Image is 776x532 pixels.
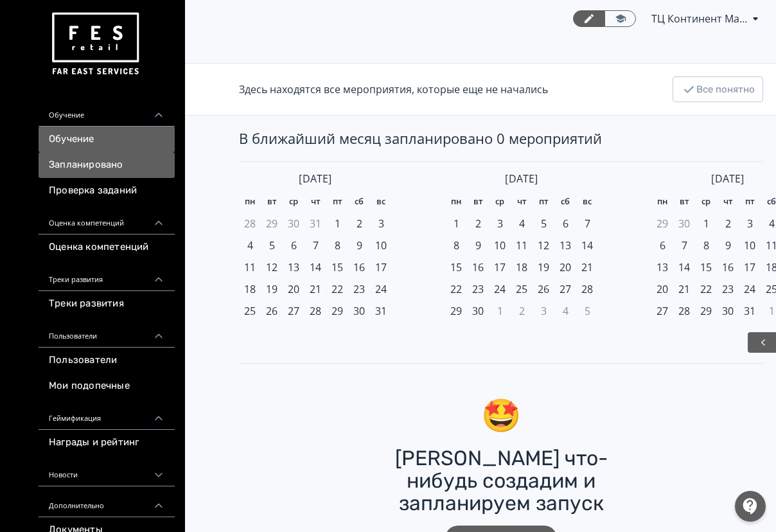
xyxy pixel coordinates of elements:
span: 16 [722,260,734,275]
span: вс [583,195,592,208]
img: https://files.teachbase.ru/system/account/57463/logo/medium-936fc5084dd2c598f50a98b9cbe0469a.png [49,8,141,80]
span: 14 [678,260,690,275]
span: 4 [519,216,525,231]
span: 4 [563,303,569,319]
span: 29 [331,303,343,319]
span: 6 [660,238,666,253]
span: пт [539,195,549,208]
span: 5 [585,303,590,319]
span: сб [767,195,776,208]
span: 22 [450,281,462,297]
span: 30 [678,216,690,231]
span: вт [267,195,277,208]
span: 28 [244,216,256,231]
span: 30 [472,303,484,319]
span: 7 [313,238,319,253]
span: 8 [335,238,340,253]
span: 26 [538,281,549,297]
span: 14 [310,260,321,275]
button: Все понятно [673,76,763,102]
span: 7 [585,216,590,231]
span: 22 [700,281,712,297]
span: вт [680,195,689,208]
span: 2 [357,216,362,231]
span: 18 [244,281,256,297]
div: В ближайший месяц запланировано 0 мероприятий [239,129,763,148]
span: 11 [516,238,527,253]
span: 9 [357,238,362,253]
span: 20 [560,260,571,275]
span: 1 [497,303,503,319]
span: 15 [331,260,343,275]
div: Треки развития [39,260,175,291]
span: 24 [375,281,387,297]
span: 23 [353,281,365,297]
span: 5 [541,216,547,231]
span: ср [495,195,504,208]
span: 31 [310,216,321,231]
span: 10 [494,238,506,253]
span: сб [561,195,570,208]
div: [DATE] [239,172,392,186]
span: 30 [288,216,299,231]
span: 28 [581,281,593,297]
span: 2 [475,216,481,231]
span: пн [451,195,461,208]
span: 4 [247,238,253,253]
span: 11 [244,260,256,275]
span: 28 [310,303,321,319]
span: 22 [331,281,343,297]
span: 9 [725,238,731,253]
span: 4 [769,216,775,231]
span: 18 [516,260,527,275]
span: 19 [538,260,549,275]
span: 1 [454,216,459,231]
span: 29 [450,303,462,319]
span: 25 [516,281,527,297]
span: 1 [703,216,709,231]
div: Пользователи [39,317,175,348]
div: Здесь находятся все мероприятия, которые еще не начались [239,82,548,97]
span: 25 [244,303,256,319]
span: 28 [678,303,690,319]
span: 23 [722,281,734,297]
a: Мои подопечные [39,373,175,399]
div: Оценка компетенций [39,204,175,235]
div: [PERSON_NAME] что-нибудь создадим и запланируем запуск [366,447,636,515]
span: вс [376,195,385,208]
span: 21 [678,281,690,297]
span: 1 [769,303,775,319]
span: 15 [700,260,712,275]
span: 3 [541,303,547,319]
span: 17 [744,260,755,275]
span: вт [473,195,483,208]
span: 6 [563,216,569,231]
span: 12 [266,260,278,275]
span: пт [745,195,755,208]
span: 30 [353,303,365,319]
a: Запланировано [39,152,175,178]
span: 26 [266,303,278,319]
span: пн [657,195,667,208]
span: сб [355,195,364,208]
span: 13 [560,238,571,253]
span: 21 [581,260,593,275]
span: 15 [450,260,462,275]
a: Треки развития [39,291,175,317]
span: ср [289,195,298,208]
span: 27 [288,303,299,319]
span: 21 [310,281,321,297]
a: Переключиться в режим ученика [604,10,636,27]
span: 27 [560,281,571,297]
span: чт [517,195,527,208]
div: 🤩 [481,395,521,437]
span: 8 [454,238,459,253]
span: 2 [519,303,525,319]
span: 16 [472,260,484,275]
span: 8 [703,238,709,253]
div: Обучение [39,96,175,127]
span: 5 [269,238,275,253]
span: ТЦ Континент Магнитогорск ХС 6112145 [651,11,748,26]
div: [DATE] [445,172,598,186]
span: 17 [494,260,506,275]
